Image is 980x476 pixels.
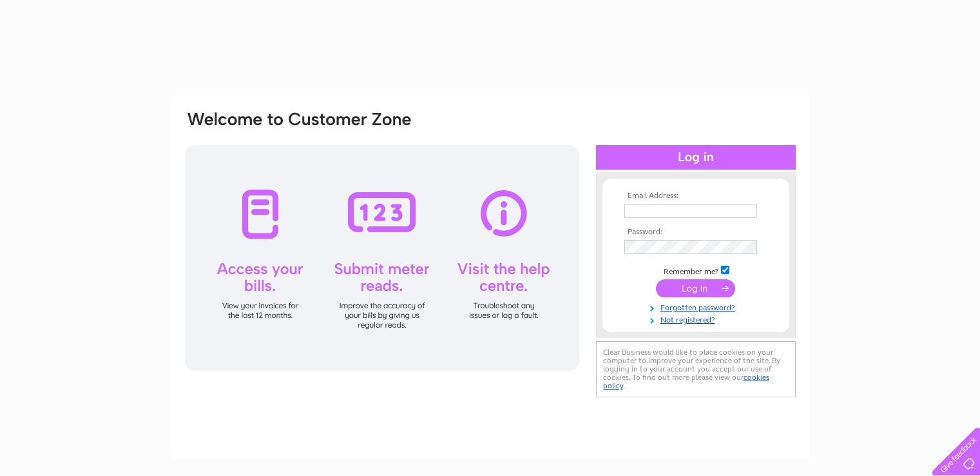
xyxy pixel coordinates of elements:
th: Password: [621,228,771,237]
a: Not registered? [624,313,771,325]
a: cookies policy [603,373,769,390]
div: Clear Business would like to place cookies on your computer to improve your experience of the sit... [596,341,796,397]
input: Submit [656,279,735,297]
td: Remember me? [621,264,771,277]
a: Forgotten password? [624,301,771,313]
th: Email Address: [621,192,771,201]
